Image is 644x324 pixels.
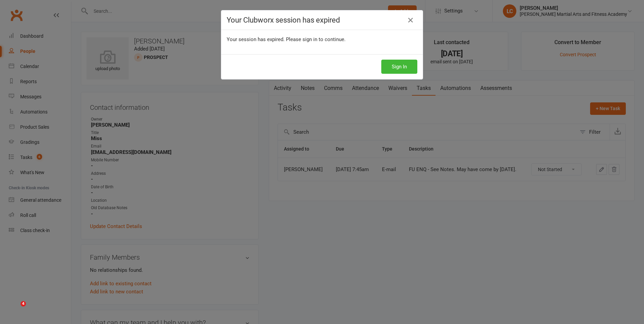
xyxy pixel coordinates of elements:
[227,36,346,42] span: Your session has expired. Please sign in to continue.
[227,16,417,24] h4: Your Clubworx session has expired
[405,15,416,26] a: Close
[21,301,26,306] span: 4
[381,60,417,74] button: Sign In
[7,301,23,317] iframe: Intercom live chat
